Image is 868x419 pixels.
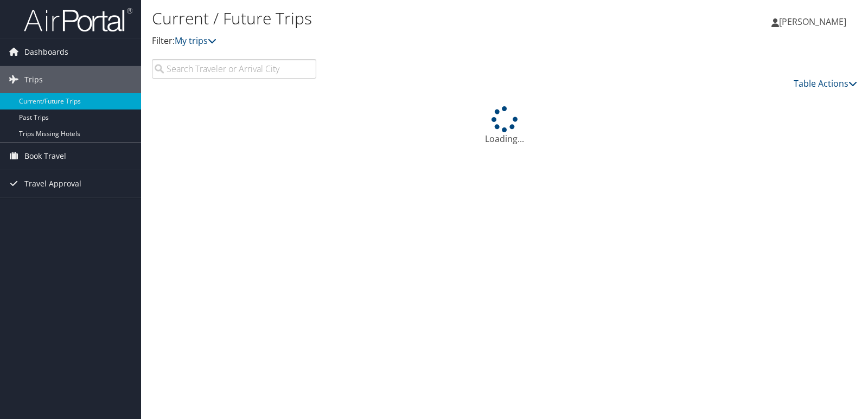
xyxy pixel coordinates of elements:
[779,16,846,28] span: [PERSON_NAME]
[24,66,43,93] span: Trips
[175,35,216,47] a: My trips
[24,170,81,197] span: Travel Approval
[152,106,857,145] div: Loading...
[794,78,857,89] a: Table Actions
[24,38,68,66] span: Dashboards
[152,34,622,48] p: Filter:
[24,143,66,170] span: Book Travel
[24,7,132,33] img: airportal-logo.png
[771,5,857,38] a: [PERSON_NAME]
[152,59,316,79] input: Search Traveler or Arrival City
[152,7,622,30] h1: Current / Future Trips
